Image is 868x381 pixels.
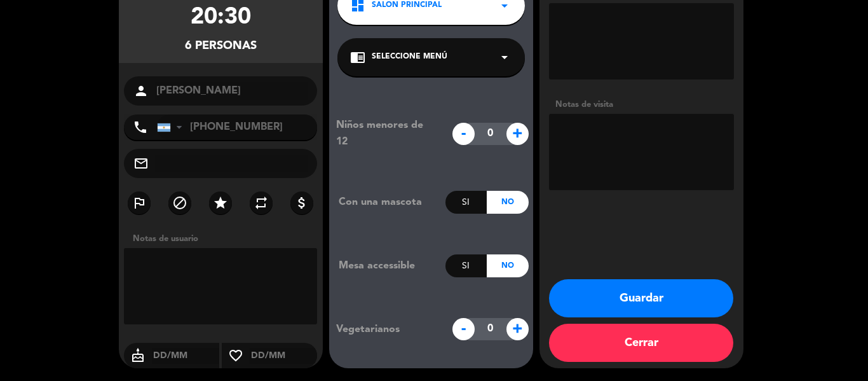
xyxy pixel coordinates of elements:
div: Argentina: +54 [158,115,187,139]
div: Si [445,254,487,277]
span: + [506,318,529,340]
i: repeat [254,195,269,211]
div: 6 personas [185,37,257,55]
i: phone [133,120,148,135]
div: Notas de usuario [126,232,323,246]
div: Con una mascota [329,194,445,211]
button: Cerrar [549,324,733,362]
i: block [172,195,187,211]
input: DD/MM [250,348,318,364]
div: Niños menores de 12 [327,117,445,150]
i: attach_money [294,195,309,211]
div: Notas de visita [549,98,734,111]
span: + [506,123,529,145]
i: cake [124,348,152,363]
div: Vegetarianos [327,321,445,338]
div: No [487,254,528,277]
i: arrow_drop_down [497,50,512,65]
input: DD/MM [152,348,220,364]
div: Mesa accessible [329,258,445,274]
i: outlined_flag [132,195,147,211]
div: No [487,191,528,214]
i: star [213,195,228,211]
i: chrome_reader_mode [350,50,365,65]
span: - [452,318,475,340]
span: - [452,123,475,145]
i: favorite_border [222,348,250,363]
div: Si [445,191,487,214]
i: mail_outline [133,156,149,171]
span: Seleccione Menú [372,51,447,64]
button: Guardar [549,279,733,317]
i: person [133,83,149,99]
